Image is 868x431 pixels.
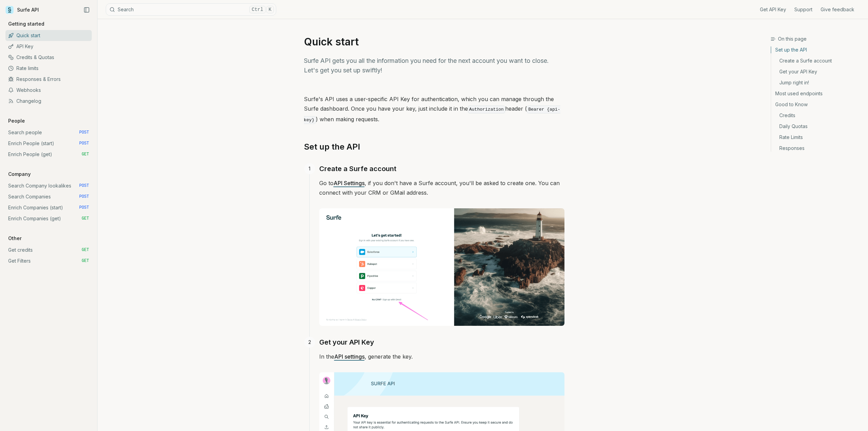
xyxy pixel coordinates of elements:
a: Get API Key [760,6,786,13]
a: Credits [771,110,863,121]
p: Surfe API gets you all the information you need for the next account you want to close. Let's get... [304,56,564,75]
a: Support [794,6,812,13]
a: Get your API Key [319,337,374,348]
span: POST [79,194,89,199]
button: Collapse Sidebar [82,5,92,15]
span: POST [79,183,89,189]
a: Changelog [5,96,92,107]
kbd: K [266,6,274,13]
span: GET [82,152,89,157]
span: GET [82,258,89,264]
a: Webhooks [5,85,92,96]
h3: On this page [770,36,863,42]
a: Daily Quotas [771,121,863,132]
p: Surfe's API uses a user-specific API Key for authentication, which you can manage through the Sur... [304,94,564,125]
p: Go to , if you don't have a Surfe account, you'll be asked to create one. You can connect with yo... [319,178,564,197]
a: Get Filters GET [5,255,92,266]
a: Get your API Key [771,66,863,77]
a: Enrich Companies (get) GET [5,213,92,224]
a: API settings [334,353,365,360]
p: Company [5,171,33,178]
img: Image [319,208,564,326]
a: Rate limits [5,63,92,74]
a: Enrich People (get) GET [5,149,92,160]
a: Set up the API [304,141,360,152]
h1: Quick start [304,36,564,48]
a: Jump right in! [771,77,863,88]
p: Other [5,235,24,242]
span: GET [82,247,89,253]
span: POST [79,130,89,135]
a: Good to Know [771,99,863,110]
a: Rate Limits [771,132,863,143]
a: Credits & Quotas [5,52,92,63]
a: API Settings [334,180,365,186]
button: SearchCtrlK [106,3,276,16]
span: POST [79,141,89,146]
a: Responses [771,143,863,152]
a: Enrich People (start) POST [5,138,92,149]
a: Give feedback [821,6,854,13]
a: Enrich Companies (start) POST [5,202,92,213]
span: POST [79,205,89,210]
a: Surfe API [5,5,39,15]
a: Most used endpoints [771,88,863,99]
a: Search Company lookalikes POST [5,180,92,191]
a: Set up the API [771,46,863,55]
a: Responses & Errors [5,74,92,85]
kbd: Ctrl [249,6,266,13]
a: Search Companies POST [5,191,92,202]
a: Create a Surfe account [319,163,396,174]
a: Quick start [5,30,92,41]
a: Search people POST [5,127,92,138]
span: GET [82,216,89,221]
p: People [5,117,28,124]
a: API Key [5,41,92,52]
code: Authorization [468,106,505,113]
a: Create a Surfe account [771,55,863,66]
a: Get credits GET [5,245,92,255]
p: Getting started [5,20,47,27]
